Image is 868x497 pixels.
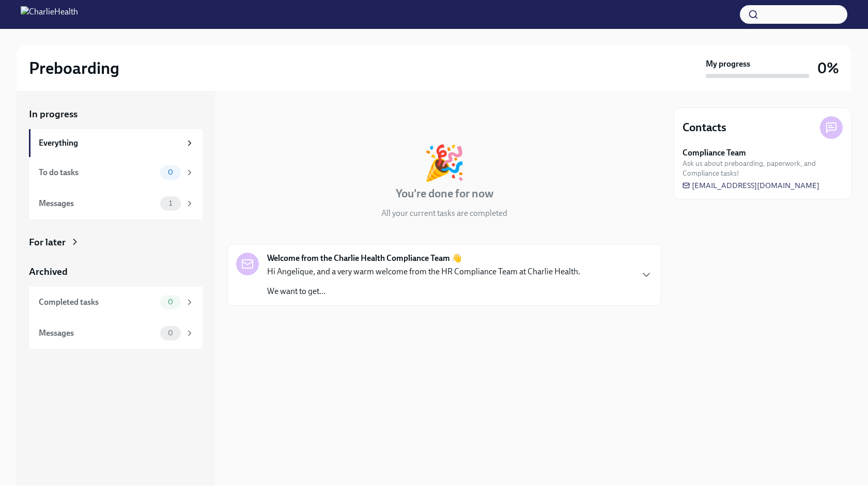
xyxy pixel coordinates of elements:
strong: Compliance Team [683,147,746,159]
a: To do tasks0 [29,157,203,188]
div: Messages [39,198,156,209]
span: Ask us about preboarding, paperwork, and Compliance tasks! [683,159,843,178]
div: 🎉 [423,146,466,180]
p: Hi Angelique, and a very warm welcome from the HR Compliance Team at Charlie Health. [267,266,580,277]
span: 0 [162,168,179,176]
h3: 0% [817,59,839,77]
div: To do tasks [39,167,156,178]
a: Messages0 [29,318,203,349]
div: Completed tasks [39,297,156,308]
a: Everything [29,129,203,157]
img: CharlieHealth [21,6,78,23]
a: [EMAIL_ADDRESS][DOMAIN_NAME] [683,180,819,191]
div: In progress [227,107,276,121]
p: We want to get... [267,286,580,297]
a: Messages1 [29,188,203,219]
a: Completed tasks0 [29,287,203,318]
div: Everything [39,137,181,149]
span: 0 [162,298,179,306]
h2: Preboarding [29,58,119,79]
strong: My progress [706,58,750,70]
a: Archived [29,265,203,278]
span: 1 [163,199,178,207]
a: In progress [29,107,203,121]
div: For later [29,236,66,249]
div: Messages [39,328,156,339]
h4: You're done for now [396,186,493,201]
a: For later [29,236,203,249]
span: 0 [162,329,179,337]
h4: Contacts [683,120,726,135]
strong: Welcome from the Charlie Health Compliance Team 👋 [267,253,462,264]
p: All your current tasks are completed [381,208,507,219]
